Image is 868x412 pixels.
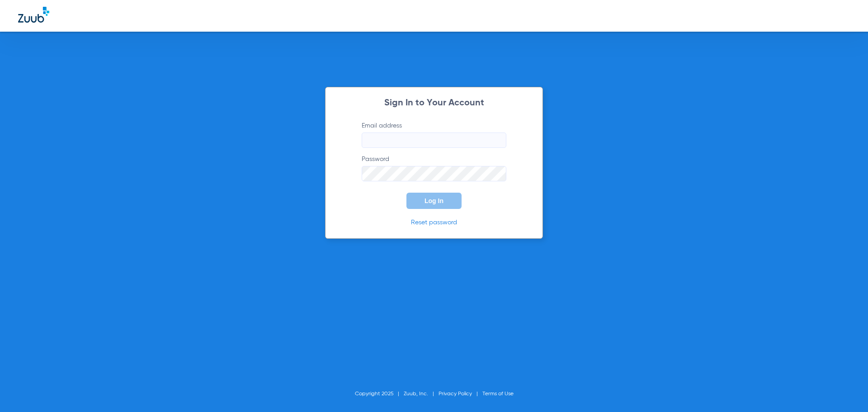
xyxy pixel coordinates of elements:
li: Copyright 2025 [355,389,404,398]
label: Password [362,155,506,181]
label: Email address [362,121,506,148]
span: Log In [425,197,443,204]
li: Zuub, Inc. [404,389,439,398]
img: Zuub Logo [18,7,49,23]
h2: Sign In to Your Account [348,99,520,108]
button: Log In [406,193,462,209]
a: Reset password [411,219,457,226]
input: Password [362,166,506,181]
a: Privacy Policy [439,391,472,397]
a: Terms of Use [482,391,514,397]
input: Email address [362,133,506,148]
